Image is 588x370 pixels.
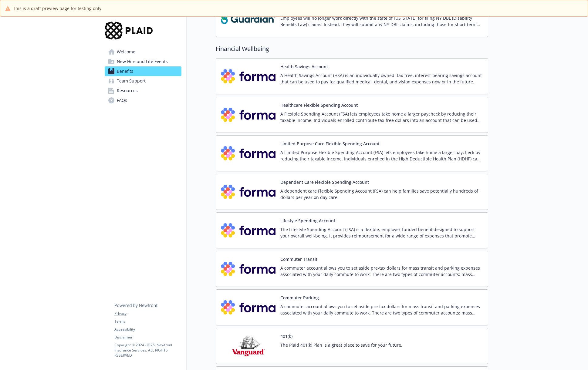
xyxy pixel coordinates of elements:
[221,333,275,359] img: Vanguard carrier logo
[280,15,483,28] p: Employees will no longer work directly with the state of [US_STATE] for filing NY DBL (Disability...
[221,256,275,282] img: Forma, Inc. carrier logo
[114,335,181,340] a: Disclaimer
[280,188,483,200] p: A dependent care Flexible Spending Account (FSA) can help families save potentially hundreds of d...
[117,96,127,105] span: FAQs
[105,57,181,66] a: New Hire and Life Events
[221,179,275,205] img: Forma, Inc. carrier logo
[117,47,135,57] span: Welcome
[280,226,483,239] p: The Lifestyle Spending Account (LSA) is a flexible, employer-funded benefit designed to support y...
[280,303,483,316] p: A commuter account allows you to set aside pre-tax dollars for mass transit and parking expenses ...
[280,333,292,339] button: 401(k)
[221,63,275,89] img: Forma, Inc. carrier logo
[221,140,275,166] img: Forma, Inc. carrier logo
[105,86,181,96] a: Resources
[280,294,319,301] button: Commuter Parking
[280,102,358,108] button: Healthcare Flexible Spending Account
[280,265,483,277] p: A commuter account allows you to set aside pre-tax dollars for mass transit and parking expenses ...
[117,66,133,76] span: Benefits
[117,76,146,86] span: Team Support
[280,342,402,348] p: The Plaid 401(k) Plan is a great place to save for your future.
[105,66,181,76] a: Benefits
[105,76,181,86] a: Team Support
[117,57,168,66] span: New Hire and Life Events
[114,311,181,316] a: Privacy
[280,111,483,123] p: A Flexible Spending Account (FSA) lets employees take home a larger paycheck by reducing their ta...
[105,47,181,57] a: Welcome
[280,140,380,147] button: Limited Purpose Care Flexible Spending Account
[114,319,181,324] a: Terms
[280,63,328,70] button: Health Savings Account
[114,327,181,332] a: Accessibility
[221,294,275,320] img: Forma, Inc. carrier logo
[114,342,181,358] p: Copyright © 2024 - 2025 , Newfront Insurance Services, ALL RIGHTS RESERVED
[117,86,138,96] span: Resources
[105,96,181,105] a: FAQs
[221,6,275,32] img: Guardian carrier logo
[280,149,483,162] p: A Limited Purpose Flexible Spending Account (FSA) lets employees take home a larger paycheck by r...
[13,5,101,12] span: This is a draft preview page for testing only
[221,102,275,128] img: Forma, Inc. carrier logo
[216,44,488,53] h2: Financial Wellbeing
[280,256,317,262] button: Commuter Transit
[280,72,483,85] p: A Health Savings Account (HSA) is an individually owned, tax-free, interest-bearing savings accou...
[221,217,275,243] img: Forma, Inc. carrier logo
[280,179,369,185] button: Dependent Care Flexible Spending Account
[280,217,335,224] button: Lifestyle Spending Account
